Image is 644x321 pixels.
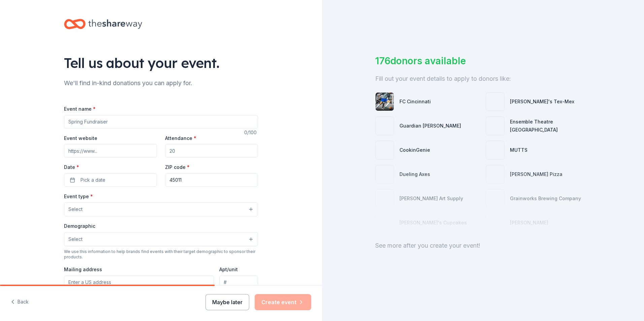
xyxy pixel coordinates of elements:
img: photo for Chuy's Tex-Mex [486,93,504,111]
img: photo for Ensemble Theatre Cincinnati [486,117,504,135]
button: Back [11,295,29,309]
img: photo for MUTTS [486,141,504,159]
label: Apt/unit [219,266,238,273]
div: See more after you create your event! [375,240,591,251]
input: # [219,276,258,289]
button: Maybe later [205,294,249,310]
button: Select [64,232,258,246]
label: Date [64,164,157,171]
label: Attendance [165,135,196,142]
div: FC Cincinnati [399,98,431,106]
span: Select [68,235,83,243]
button: Pick a date [64,173,157,187]
span: Select [68,205,83,213]
label: Event name [64,106,96,112]
span: Pick a date [80,176,105,184]
div: Tell us about your event. [64,53,258,72]
input: 12345 (U.S. only) [165,173,258,187]
input: Spring Fundraiser [64,115,258,129]
div: We use this information to help brands find events with their target demographic to sponsor their... [64,249,258,260]
div: 0 /100 [244,129,258,137]
label: ZIP code [165,164,190,171]
img: photo for CookinGenie [376,141,394,159]
img: photo for Guardian Angel Device [376,117,394,135]
label: Demographic [64,223,95,229]
div: Ensemble Theatre [GEOGRAPHIC_DATA] [510,118,591,134]
div: We'll find in-kind donations you can apply for. [64,78,258,88]
div: [PERSON_NAME]'s Tex-Mex [510,98,574,106]
label: Mailing address [64,266,102,273]
img: photo for FC Cincinnati [376,93,394,111]
input: https://www... [64,144,157,157]
div: Fill out your event details to apply to donors like: [375,73,591,84]
label: Event type [64,193,93,200]
div: MUTTS [510,146,527,154]
input: 20 [165,144,258,157]
div: 176 donors available [375,54,591,68]
div: CookinGenie [399,146,430,154]
button: Select [64,202,258,216]
div: Guardian [PERSON_NAME] [399,122,461,130]
label: Event website [64,135,97,142]
input: Enter a US address [64,276,214,289]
